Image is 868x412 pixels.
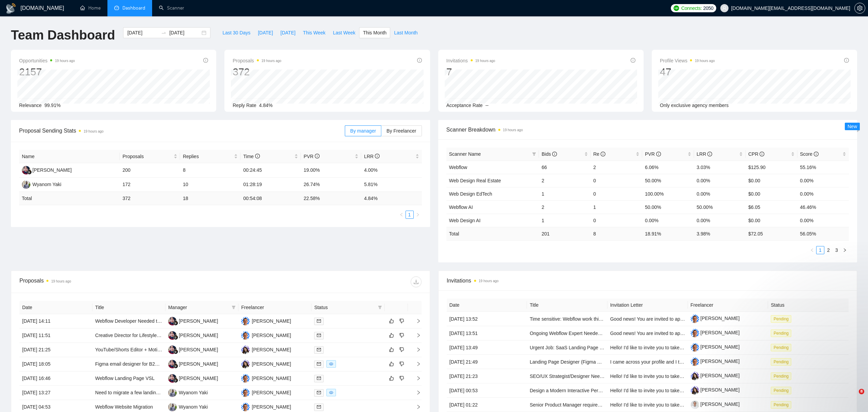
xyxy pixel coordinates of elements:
[398,331,406,339] button: dislike
[317,376,321,380] span: mail
[168,403,177,411] img: WY
[691,387,740,393] a: [PERSON_NAME]
[398,360,406,368] button: dislike
[449,191,492,197] a: Web Design EdTech
[691,315,699,323] img: c1HiYZJLYaSzooXHOeWCz3hTd5Ht9aZYjlyY1rp-klCMEt8U_S66z40Q882I276L5Y
[168,304,229,311] span: Manager
[771,345,794,350] a: Pending
[317,391,321,395] span: mail
[833,246,841,254] li: 3
[317,333,321,337] span: mail
[389,361,394,367] span: like
[375,154,380,158] span: info-circle
[19,329,92,343] td: [DATE] 11:51
[19,301,92,314] th: Date
[173,335,178,340] img: gigradar-bm.png
[19,386,92,400] td: [DATE] 13:27
[317,319,321,323] span: mail
[389,376,394,381] span: like
[660,103,729,108] span: Only exclusive agency members
[315,154,320,158] span: info-circle
[259,103,273,108] span: 4.84%
[825,246,832,254] a: 2
[539,174,591,187] td: 2
[252,389,291,396] div: [PERSON_NAME]
[168,332,218,338] a: RH[PERSON_NAME]
[691,358,740,364] a: [PERSON_NAME]
[262,59,281,63] time: 19 hours ago
[180,178,240,192] td: 10
[398,317,406,325] button: dislike
[168,375,218,381] a: RH[PERSON_NAME]
[168,374,177,383] img: RH
[299,27,329,38] button: This Week
[411,390,421,395] span: right
[449,151,481,157] span: Scanner Name
[241,375,291,381] a: IZ[PERSON_NAME]
[168,404,208,409] a: WYWyanom Yaki
[363,29,386,36] span: This Month
[854,5,865,11] a: setting
[159,5,184,11] a: searchScanner
[127,29,158,36] input: Start date
[800,151,819,157] span: Score
[230,302,237,312] span: filter
[95,318,214,324] a: Webflow Developer Needed to Build a Dynamic Website
[389,318,394,324] span: like
[389,333,394,338] span: like
[254,27,277,38] button: [DATE]
[601,152,605,156] span: info-circle
[241,317,250,325] img: IZ
[92,301,165,314] th: Title
[350,128,376,134] span: By manager
[531,149,538,159] span: filter
[255,154,260,158] span: info-circle
[695,59,715,63] time: 19 hours ago
[161,30,166,35] span: swap-right
[329,362,333,366] span: eye
[361,178,422,192] td: 5.81%
[552,152,557,156] span: info-circle
[22,166,30,174] img: RH
[120,192,180,205] td: 372
[771,316,794,321] a: Pending
[697,151,712,157] span: LRR
[92,357,165,371] td: Figma email designer for B2C hospitality
[539,161,591,174] td: 66
[168,390,208,395] a: WYWyanom Yaki
[161,30,166,35] span: to
[301,178,361,192] td: 26.74%
[399,213,403,217] span: left
[411,347,421,352] span: right
[398,346,406,354] button: dislike
[387,331,396,339] button: like
[691,400,699,409] img: c1q_ILbuvyM8h4-itf9xl5aQVAStkKNj_sOBvCYAdtd3aF_CWrbCYa5uop-BleXgh3
[168,346,177,354] img: RH
[179,360,218,368] div: [PERSON_NAME]
[797,161,849,174] td: 55.16%
[179,389,208,396] div: Wyanom Yaki
[120,150,180,163] th: Proposals
[301,163,361,178] td: 19.00%
[168,318,218,323] a: RH[PERSON_NAME]
[530,316,621,322] a: Time sensitive: Webflow work this weekend
[359,27,390,38] button: This Month
[746,161,797,174] td: $125.90
[241,404,291,409] a: IZ[PERSON_NAME]
[642,174,694,187] td: 50.00%
[674,5,679,11] img: upwork-logo.png
[485,103,488,108] span: --
[222,29,250,36] span: Last 30 Days
[691,343,699,352] img: c1HiYZJLYaSzooXHOeWCz3hTd5Ht9aZYjlyY1rp-klCMEt8U_S66z40Q882I276L5Y
[168,317,177,325] img: RH
[19,314,92,329] td: [DATE] 14:11
[22,180,30,189] img: WY
[810,248,814,252] span: left
[691,344,740,350] a: [PERSON_NAME]
[398,374,406,382] button: dislike
[364,154,380,159] span: LRR
[219,27,254,38] button: Last 30 Days
[446,57,495,65] span: Invitations
[694,161,746,174] td: 3.03%
[241,361,291,366] a: R[PERSON_NAME]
